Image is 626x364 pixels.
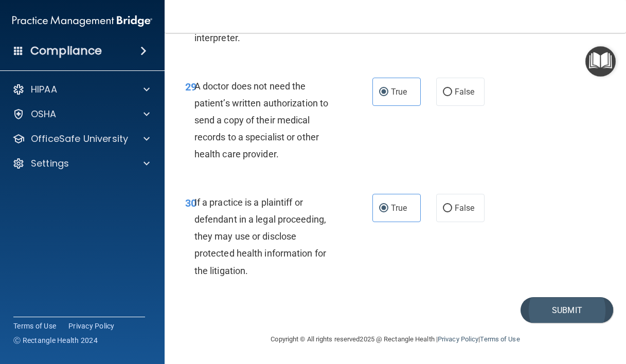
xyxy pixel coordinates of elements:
[194,197,326,276] span: If a practice is a plaintiff or defendant in a legal proceeding, they may use or disclose protect...
[521,297,613,323] button: Submit
[12,133,150,145] a: OfficeSafe University
[12,157,150,170] a: Settings
[31,83,57,96] p: HIPAA
[379,88,388,96] input: True
[185,81,196,93] span: 29
[391,203,407,213] span: True
[13,321,56,331] a: Terms of Use
[185,197,196,209] span: 30
[12,83,150,96] a: HIPAA
[455,203,475,213] span: False
[30,44,102,58] h4: Compliance
[13,335,98,345] span: Ⓒ Rectangle Health 2024
[585,46,616,77] button: Open Resource Center
[379,205,388,212] input: True
[31,133,128,145] p: OfficeSafe University
[208,323,583,356] div: Copyright © All rights reserved 2025 @ Rectangle Health | |
[31,157,69,170] p: Settings
[455,87,475,97] span: False
[480,335,520,343] a: Terms of Use
[31,108,57,120] p: OSHA
[443,88,452,96] input: False
[12,108,150,120] a: OSHA
[68,321,115,331] a: Privacy Policy
[438,335,478,343] a: Privacy Policy
[194,81,328,160] span: A doctor does not need the patient’s written authorization to send a copy of their medical record...
[391,87,407,97] span: True
[12,11,152,31] img: PMB logo
[443,205,452,212] input: False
